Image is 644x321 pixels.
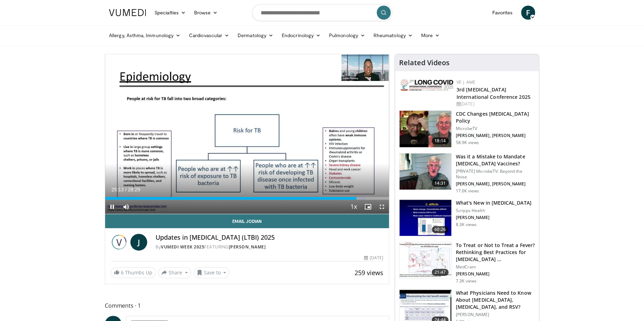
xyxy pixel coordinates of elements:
a: 21:47 To Treat or Not to Treat a Fever? Rethinking Best Practices for [MEDICAL_DATA] … MedCram [P... [399,242,535,284]
h3: Was it a Mistake to Mandate [MEDICAL_DATA] Vaccines? [456,153,535,167]
div: [DATE] [364,255,383,261]
a: Allergy, Asthma, Immunology [105,28,185,42]
h4: Related Videos [399,59,450,67]
a: [PERSON_NAME] [229,244,266,250]
a: J [130,234,147,251]
img: a2792a71-925c-4fc2-b8ef-8d1b21aec2f7.png.150x105_q85_autocrop_double_scale_upscale_version-0.2.jpg [400,79,453,91]
a: Dermatology [233,28,278,42]
button: Enable picture-in-picture mode [361,200,375,214]
a: Browse [190,6,222,20]
p: 8.3K views [456,222,477,227]
p: [PERSON_NAME], [PERSON_NAME] [456,181,535,187]
p: [PERSON_NAME], [PERSON_NAME] [456,133,535,138]
img: VuMedi Logo [109,9,146,16]
a: 60:26 What's New in [MEDICAL_DATA] Scripps Health [PERSON_NAME] 8.3K views [399,199,535,237]
h3: What's New in [MEDICAL_DATA] [456,199,532,206]
p: 7.3K views [456,278,477,284]
img: f91047f4-3b1b-4007-8c78-6eacab5e8334.150x105_q85_crop-smart_upscale.jpg [399,153,451,190]
span: 259 views [355,268,383,277]
a: VE | AME [457,79,475,85]
h3: What Physicians Need to Know About [MEDICAL_DATA], [MEDICAL_DATA], and RSV? [456,289,535,310]
button: Share [158,267,191,278]
span: 6 [121,269,124,276]
a: Favorites [488,6,517,20]
button: Playback Rate [347,200,361,214]
h4: Updates in [MEDICAL_DATA] (LTBI) 2025 [156,234,383,241]
img: 8828b190-63b7-4755-985f-be01b6c06460.150x105_q85_crop-smart_upscale.jpg [399,200,451,236]
p: [PERSON_NAME] [456,271,535,277]
span: 14:31 [432,180,448,187]
a: 3rd [MEDICAL_DATA] International Conference 2025 [457,86,530,100]
button: Fullscreen [375,200,389,214]
a: 6 Thumbs Up [111,267,156,278]
a: More [417,28,444,42]
p: 17.0K views [456,188,479,194]
span: / [125,187,126,192]
input: Search topics, interventions [252,4,392,21]
a: Email Jodian [105,214,389,228]
p: [PERSON_NAME] [456,215,532,220]
a: Cardiovascular [185,28,233,42]
p: 58.9K views [456,140,479,145]
p: MedCram [456,264,535,270]
span: Comments 1 [105,301,389,310]
a: 18:14 CDC Changes [MEDICAL_DATA] Policy MicrobeTV [PERSON_NAME], [PERSON_NAME] 58.9K views [399,110,535,148]
span: 21:47 [432,269,448,276]
span: 60:26 [432,226,448,233]
button: Mute [119,200,133,214]
h3: To Treat or Not to Treat a Fever? Rethinking Best Practices for [MEDICAL_DATA] … [456,242,535,263]
img: 17417671-29c8-401a-9d06-236fa126b08d.150x105_q85_crop-smart_upscale.jpg [399,242,451,279]
a: Pulmonology [325,28,369,42]
span: 25:13 [111,187,124,192]
a: Rheumatology [369,28,417,42]
button: Pause [105,200,119,214]
button: Save to [194,267,229,278]
p: Scripps Health [456,208,532,213]
p: [PRIVATE] MicrobeTV: Beyond the Noise [456,169,535,180]
a: Endocrinology [278,28,325,42]
a: Specialties [150,6,190,20]
p: MicrobeTV [456,126,535,131]
a: 14:31 Was it a Mistake to Mandate [MEDICAL_DATA] Vaccines? [PRIVATE] MicrobeTV: Beyond the Noise ... [399,153,535,194]
div: [DATE] [457,101,533,107]
div: By FEATURING [156,244,383,250]
video-js: Video Player [105,54,389,214]
a: F [521,6,535,20]
img: Vumedi Week 2025 [111,234,128,251]
a: Vumedi Week 2025 [161,244,204,250]
img: 72ac0e37-d809-477d-957a-85a66e49561a.150x105_q85_crop-smart_upscale.jpg [399,111,451,147]
span: 18:14 [432,137,448,144]
span: 28:29 [128,187,140,192]
div: Progress Bar [105,197,389,200]
h3: CDC Changes [MEDICAL_DATA] Policy [456,110,535,124]
p: [PERSON_NAME] [456,312,535,317]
